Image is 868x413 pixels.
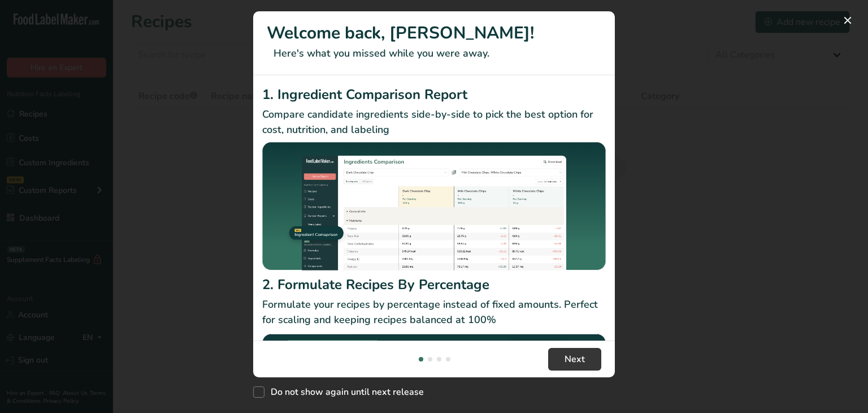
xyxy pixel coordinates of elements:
h2: 2. Formulate Recipes By Percentage [262,274,606,295]
p: Compare candidate ingredients side-by-side to pick the best option for cost, nutrition, and labeling [262,107,606,137]
p: Here's what you missed while you were away. [267,46,601,61]
span: Next [565,352,585,366]
button: Next [548,348,601,371]
p: Formulate your recipes by percentage instead of fixed amounts. Perfect for scaling and keeping re... [262,297,606,328]
span: Do not show again until next release [264,386,424,398]
h2: 1. Ingredient Comparison Report [262,84,606,105]
img: Ingredient Comparison Report [262,142,606,270]
h1: Welcome back, [PERSON_NAME]! [267,20,601,46]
